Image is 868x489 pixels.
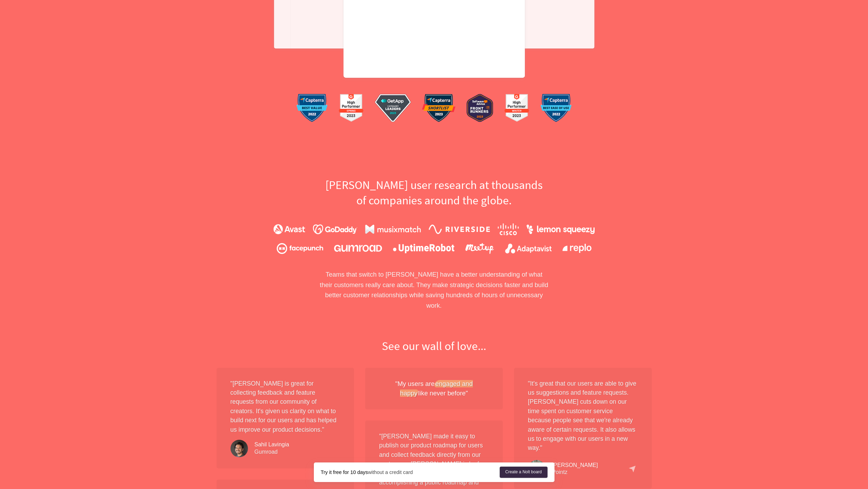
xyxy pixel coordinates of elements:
[729,272,861,482] iframe: Chatra live chat
[465,243,494,254] img: meetup.9107d9babc.png
[552,462,598,476] div: Pointz
[500,467,548,478] a: Create a Nolt board
[429,225,490,234] img: riverside.224b59c4e9.png
[314,338,554,354] h2: See our wall of love...
[334,245,382,252] img: gumroad.2d33986aca.png
[393,244,454,253] img: uptimerobot.920923f729.png
[528,379,638,453] p: "It's great that our users are able to give us suggestions and feature requests. [PERSON_NAME] cu...
[504,92,529,124] img: g2-2.67a1407cb9.png
[379,379,489,398] div: "My users are like never before"
[339,92,364,124] img: g2-1.d59c70ff4a.png
[321,469,368,475] strong: Try it free for 10 days
[321,469,500,476] div: without a credit card
[313,224,357,234] img: godaddy.fea34582f6.png
[255,441,289,456] div: Gumroad
[527,225,595,234] img: lemonsqueezy.bc0263d410.png
[498,223,519,235] img: cisco.095899e268.png
[563,244,591,253] img: replo.43f45c7cdc.png
[277,243,323,254] img: facepunch.2d9380a33e.png
[528,460,545,477] img: testimonial-maggie.52abda0f92.jpg
[314,269,554,311] p: Teams that switch to [PERSON_NAME] have a better understanding of what their customers really car...
[273,224,305,234] img: avast.6829f2e004.png
[217,368,354,468] div: " [PERSON_NAME] is great for collecting feedback and feature requests from our community of creat...
[365,225,421,234] img: musixmatch.134dacf828.png
[231,440,248,457] img: testimonial-sahil.2236960693.jpg
[255,441,289,448] div: Sahil Lavingia
[467,94,493,122] img: softwareAdvice.8928b0e2d4.png
[422,94,455,122] img: capterra-3.4ae8dd4a3b.png
[552,462,598,469] div: [PERSON_NAME]
[296,94,327,122] img: capterra-1.a005f88887.png
[505,243,552,254] img: adaptavist.4060977e04.png
[375,94,411,122] img: getApp.168aadcbc8.png
[314,177,554,208] h2: [PERSON_NAME] user research at thousands of companies around the globe.
[400,380,473,397] em: engaged and happy
[541,94,572,122] img: capterra-2.aadd15ad95.png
